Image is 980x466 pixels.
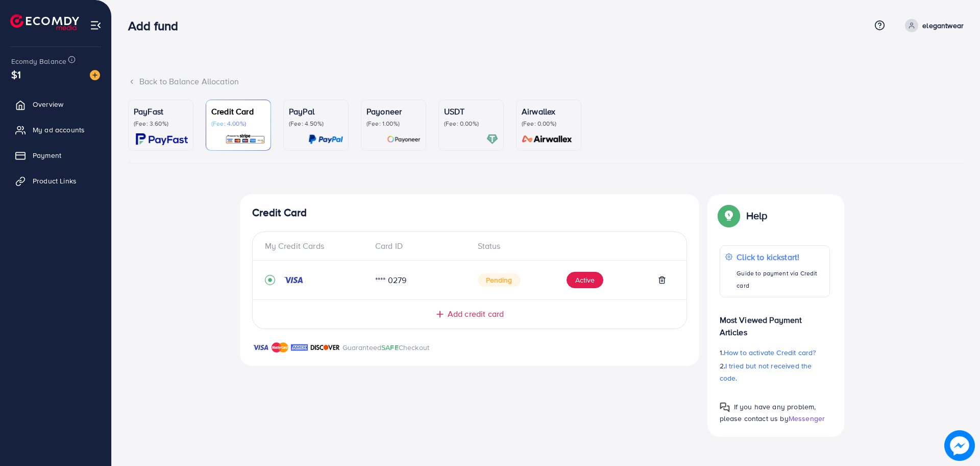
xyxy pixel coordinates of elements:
div: My Credit Cards [265,240,367,252]
p: (Fee: 0.00%) [444,120,498,128]
img: card [519,133,576,145]
p: Credit Card [211,105,265,118]
button: Active [567,272,603,288]
div: Card ID [367,240,470,252]
div: Status [470,240,674,252]
img: credit [283,276,304,284]
img: brand [272,341,288,354]
img: card [387,133,421,145]
span: Overview [33,99,63,109]
p: 1. [720,346,830,359]
p: Most Viewed Payment Articles [720,306,830,338]
a: Payment [8,145,104,166]
a: Overview [8,94,104,114]
img: card [308,133,343,145]
img: logo [10,14,79,30]
p: PayFast [134,105,188,118]
p: Click to kickstart! [737,251,824,263]
span: Ecomdy Balance [11,56,66,66]
p: Guide to payment via Credit card [737,267,824,292]
span: SAFE [381,342,399,353]
div: Back to Balance Allocation [128,76,964,87]
p: Guaranteed Checkout [342,341,430,354]
span: Messenger [789,413,825,424]
svg: record circle [265,275,275,285]
p: PayPal [289,105,343,118]
span: $1 [11,67,21,82]
a: My ad accounts [8,120,104,140]
img: card [136,133,188,145]
img: brand [310,341,340,354]
span: My ad accounts [33,125,85,135]
p: elegantwear [922,19,964,32]
img: Popup guide [720,206,738,225]
img: brand [252,341,269,354]
p: (Fee: 3.60%) [134,120,188,128]
span: If you have any problem, please contact us by [720,402,816,424]
img: menu [90,19,102,31]
img: card [486,133,498,145]
span: Payment [33,150,61,160]
a: elegantwear [901,19,964,32]
p: (Fee: 4.00%) [211,120,265,128]
span: Pending [478,273,521,287]
img: card [225,133,265,145]
span: I tried but not received the code. [720,361,812,383]
h4: Credit Card [252,206,687,219]
span: Product Links [33,176,77,186]
img: Popup guide [720,402,730,412]
span: Add credit card [448,308,504,320]
img: image [90,70,100,80]
p: (Fee: 0.00%) [522,120,576,128]
img: image [944,430,975,461]
p: (Fee: 4.50%) [289,120,343,128]
p: (Fee: 1.00%) [366,120,421,128]
h3: Add fund [128,18,186,33]
img: brand [291,341,308,354]
p: Payoneer [366,105,421,118]
span: How to activate Credit card? [724,347,816,358]
p: 2. [720,360,830,384]
p: Help [746,209,768,222]
a: Product Links [8,171,104,191]
p: USDT [444,105,498,118]
p: Airwallex [522,105,576,118]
